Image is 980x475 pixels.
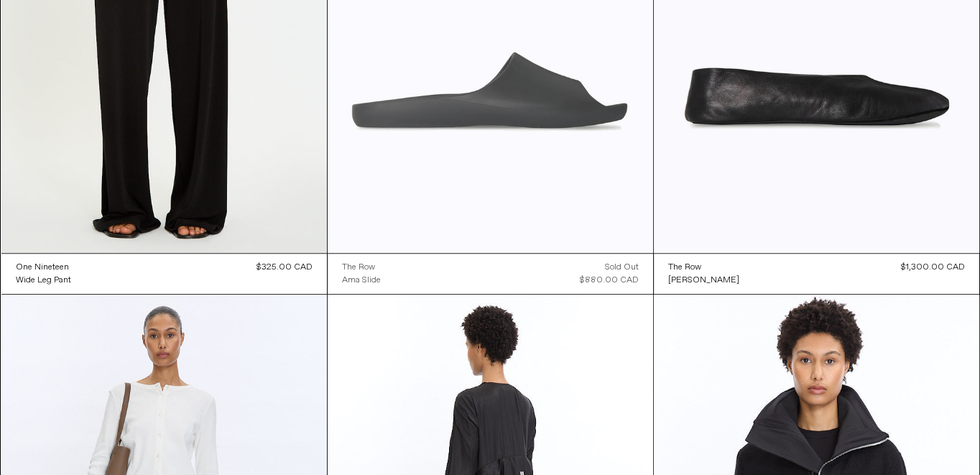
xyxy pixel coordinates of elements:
a: [PERSON_NAME] [668,274,739,287]
span: $1,300.00 CAD [901,262,965,273]
a: The Row [668,261,739,274]
a: Wide Leg Pant [16,274,71,287]
div: The Row [668,262,701,274]
div: One Nineteen [16,262,69,274]
span: $325.00 CAD [256,262,313,273]
div: [PERSON_NAME] [668,275,739,287]
div: Wide Leg Pant [16,275,71,287]
div: Ama Slide [342,275,381,287]
span: $880.00 CAD [580,275,639,286]
div: The Row [342,262,375,274]
div: Sold out [605,261,639,274]
a: Ama Slide [342,274,381,287]
a: The Row [342,261,381,274]
a: One Nineteen [16,261,71,274]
